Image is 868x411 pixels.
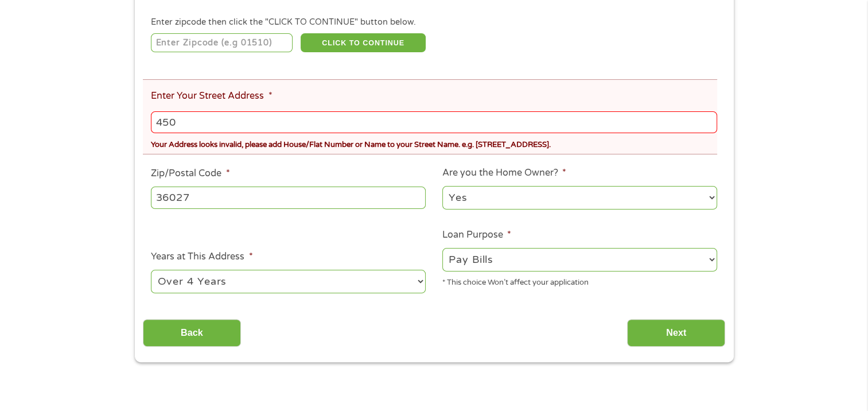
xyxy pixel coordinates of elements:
[151,33,293,53] input: Enter Zipcode (e.g 01510)
[151,90,272,102] label: Enter Your Street Address
[151,251,252,263] label: Years at This Address
[301,33,426,53] button: CLICK TO CONTINUE
[151,111,717,133] input: 1 Main Street
[151,168,229,180] label: Zip/Postal Code
[143,319,241,347] input: Back
[442,229,511,241] label: Loan Purpose
[151,135,717,151] div: Your Address looks invalid, please add House/Flat Number or Name to your Street Name. e.g. [STREE...
[442,167,566,179] label: Are you the Home Owner?
[151,16,717,29] div: Enter zipcode then click the "CLICK TO CONTINUE" button below.
[442,273,717,289] div: * This choice Won’t affect your application
[627,319,725,347] input: Next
